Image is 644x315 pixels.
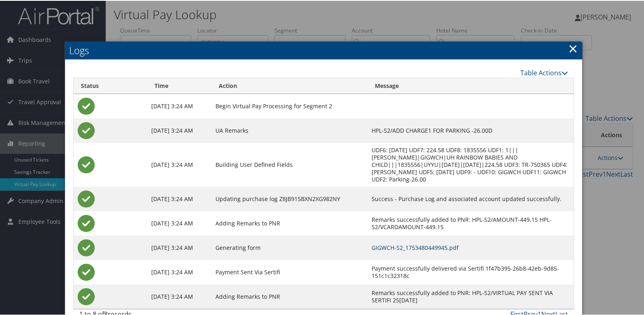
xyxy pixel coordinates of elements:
td: Success - Purchase Log and associated account updated successfully. [368,186,573,210]
td: Remarks successfully added to PNR: HPL-S2/AMOUNT-449.15 HPL-S2/VCARDAMOUNT-449.15 [368,210,573,235]
th: Status: activate to sort column ascending [74,77,147,93]
th: Time: activate to sort column ascending [147,77,211,93]
h2: Logs [65,41,582,59]
td: [DATE] 3:24 AM [147,186,211,210]
td: Begin Virtual Pay Processing for Segment 2 [211,93,368,118]
td: HPL-S2/ADD CHARGE1 FOR PARKING -26.00D [368,118,573,142]
td: [DATE] 3:24 AM [147,210,211,235]
td: Generating form [211,235,368,259]
td: Building User Defined Fields [211,142,368,186]
td: Payment Sent Via Sertifi [211,259,368,284]
th: Action: activate to sort column ascending [211,77,368,93]
td: [DATE] 3:24 AM [147,284,211,308]
td: [DATE] 3:24 AM [147,259,211,284]
td: UDF6: [DATE] UDF7: 224.58 UDF8: 1835556 UDF1: 1|||[PERSON_NAME]|GIGWCH|UH RAINBOW BABIES AND CHIL... [368,142,573,186]
td: [DATE] 3:24 AM [147,142,211,186]
td: Remarks successfully added to PNR: HPL-S2/VIRTUAL PAY SENT VIA SERTIFI 25[DATE] [368,284,573,308]
td: Updating purchase log Z8JB915BXN2XG982NY [211,186,368,210]
td: Adding Remarks to PNR [211,210,368,235]
td: [DATE] 3:24 AM [147,118,211,142]
td: Adding Remarks to PNR [211,284,368,308]
td: Payment successfully delivered via Sertifi 1f47b395-26b8-42eb-9d85-151c1c32318c [368,259,573,284]
td: [DATE] 3:24 AM [147,235,211,259]
a: GIGWCH-S2_1753480449945.pdf [372,243,459,251]
a: Table Actions [520,68,568,77]
a: Close [568,39,578,56]
th: Message: activate to sort column ascending [368,77,573,93]
td: [DATE] 3:24 AM [147,93,211,118]
td: UA Remarks [211,118,368,142]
